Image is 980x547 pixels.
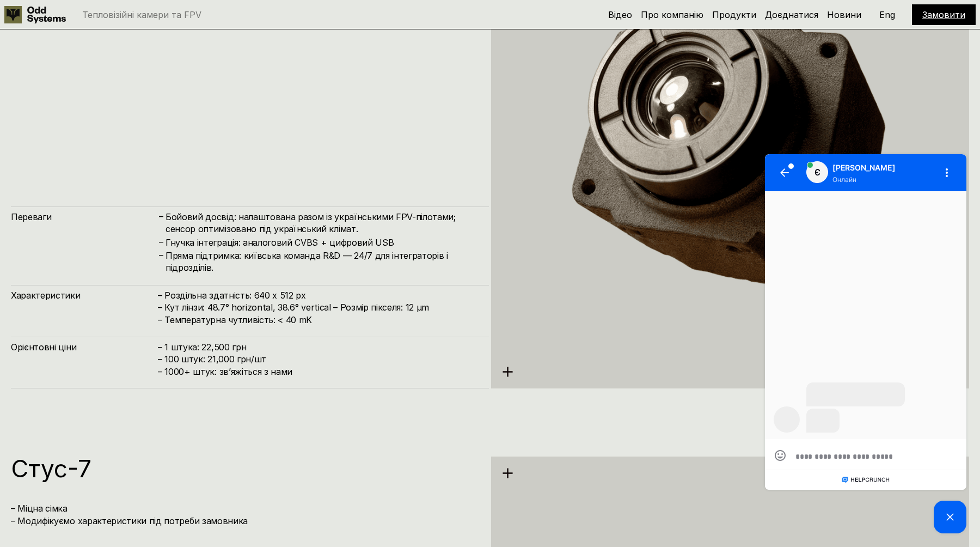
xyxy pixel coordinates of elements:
[11,502,478,527] h4: – Міцна сімка – Модифікуємо характеристики під потреби замовника
[158,289,478,326] h4: – Роздільна здатність: 640 x 512 px – Кут лінзи: 48.7° horizontal, 38.6° vertical – Розмір піксел...
[159,210,163,222] h4: –
[827,9,861,20] a: Новини
[11,289,158,301] h4: Характеристики
[922,9,965,20] a: Замовити
[765,9,818,20] a: Доєднатися
[712,9,756,20] a: Продукти
[879,10,895,19] p: Eng
[608,9,632,20] a: Відео
[762,151,969,536] iframe: To enrich screen reader interactions, please activate Accessibility in Grammarly extension settings
[166,250,478,274] h4: Пряма підтримка: київська команда R&D — 24/7 для інтеграторів і підрозділів.
[11,341,158,353] h4: Орієнтовні ціни
[11,211,158,223] h4: Переваги
[11,457,478,481] h1: Стус-7
[158,366,292,377] span: – ⁠1000+ штук: звʼяжіться з нами
[158,341,478,378] h4: – 1 штука: 22,500 грн – 100 штук: 21,000 грн/шт
[641,9,703,20] a: Про компанію
[159,249,163,261] h4: –
[159,235,163,247] h4: –
[166,236,478,248] h4: Гнучка інтеграція: аналоговий CVBS + цифровий USB
[82,10,201,19] p: Тепловізійні камери та FPV
[166,211,478,235] h4: Бойовий досвід: налаштована разом із українськими FPV-пілотами; сенсор оптимізовано під українськ...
